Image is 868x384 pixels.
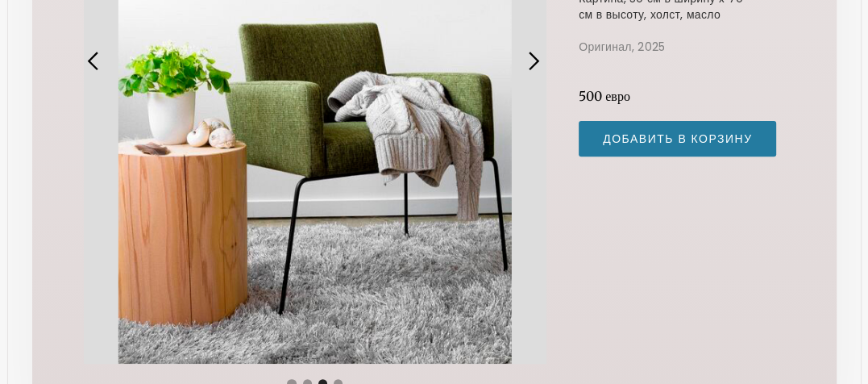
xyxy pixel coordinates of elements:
input: добавить в корзину [579,121,776,157]
ya-tr-span: 500 евро [579,88,630,104]
ya-tr-span: Оригинал, 2025 [579,39,665,55]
